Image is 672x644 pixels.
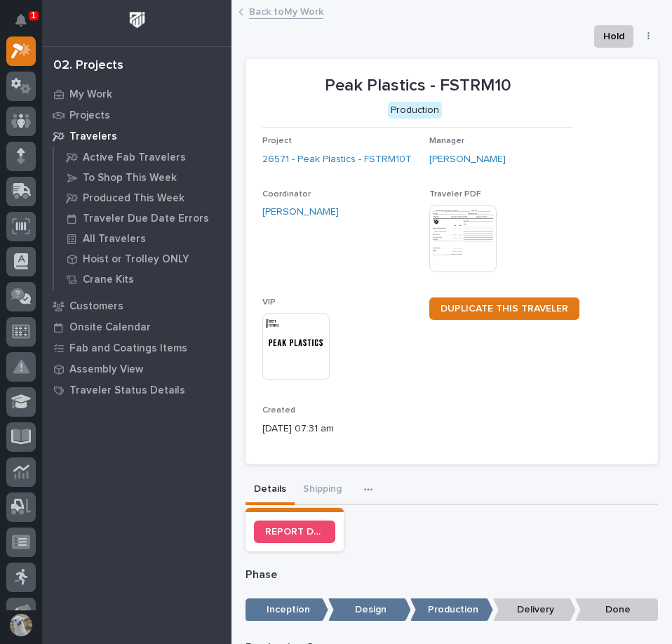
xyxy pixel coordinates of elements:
p: Assembly View [69,363,143,376]
p: Traveler Status Details [69,384,185,397]
p: Travelers [69,130,117,143]
span: VIP [262,298,276,307]
p: [DATE] 07:31 am [262,422,418,436]
p: Produced This Week [83,192,184,205]
p: All Travelers [83,233,146,246]
a: Traveler Status Details [42,380,231,401]
button: Hold [594,25,633,48]
p: 1 [31,11,36,20]
a: DUPLICATE THIS TRAVELER [429,297,579,320]
p: Active Fab Travelers [83,152,186,164]
span: Hold [603,28,624,45]
a: Customers [42,295,231,316]
a: Onsite Calendar [42,316,231,337]
a: Produced This Week [54,188,231,208]
div: Production [388,102,442,119]
a: Traveler Due Date Errors [54,208,231,228]
span: DUPLICATE THIS TRAVELER [441,304,568,314]
p: Customers [69,300,123,313]
p: Peak Plastics - FSTRM10 [262,76,573,96]
a: My Work [42,83,231,105]
a: [PERSON_NAME] [429,152,506,167]
span: Manager [429,137,464,145]
span: REPORT DRAWING/DESIGN ISSUE [265,527,324,537]
span: Project [262,137,292,145]
div: 02. Projects [53,58,123,74]
div: Notifications1 [18,14,36,36]
a: Fab and Coatings Items [42,337,231,358]
p: Traveler Due Date Errors [83,213,209,225]
p: Delivery [493,598,576,622]
p: Crane Kits [83,274,134,286]
span: Traveler PDF [429,190,481,199]
a: Travelers [42,126,231,147]
button: Details [246,476,295,505]
p: Fab and Coatings Items [69,342,187,355]
button: Notifications [6,6,36,35]
button: users-avatar [6,610,36,640]
a: REPORT DRAWING/DESIGN ISSUE [254,521,335,543]
p: Design [328,598,411,622]
a: Assembly View [42,358,231,380]
p: Projects [69,109,110,122]
a: Back toMy Work [249,3,323,19]
p: Phase [246,568,658,582]
p: My Work [69,88,112,101]
span: Coordinator [262,190,311,199]
p: Hoist or Trolley ONLY [83,253,189,266]
a: 26571 - Peak Plastics - FSTRM10T [262,152,412,167]
button: Shipping [295,476,350,505]
p: Production [410,598,493,622]
a: Hoist or Trolley ONLY [54,249,231,269]
a: [PERSON_NAME] [262,205,339,220]
span: Created [262,406,295,415]
a: To Shop This Week [54,168,231,187]
a: Crane Kits [54,269,231,289]
img: Workspace Logo [124,7,150,33]
p: Onsite Calendar [69,321,151,334]
a: Active Fab Travelers [54,147,231,167]
p: Done [575,598,658,622]
p: Inception [246,598,328,622]
a: All Travelers [54,229,231,248]
p: To Shop This Week [83,172,177,185]
a: Projects [42,105,231,126]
